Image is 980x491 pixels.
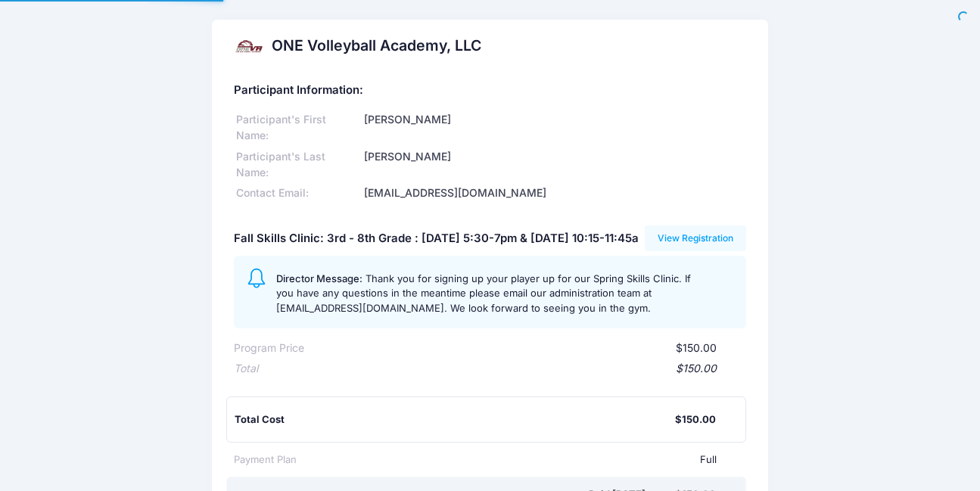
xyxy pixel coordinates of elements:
[297,452,717,468] div: Full
[272,37,481,54] h2: ONE Volleyball Academy, LLC
[234,340,304,356] div: Program Price
[362,112,746,144] div: [PERSON_NAME]
[234,452,297,468] div: Payment Plan
[234,84,746,98] h5: Participant Information:
[362,149,746,181] div: [PERSON_NAME]
[276,272,691,314] span: Thank you for signing up your player up for our Spring Skills Clinic. If you have any questions i...
[234,185,362,201] div: Contact Email:
[362,185,746,201] div: [EMAIL_ADDRESS][DOMAIN_NAME]
[258,361,717,377] div: $150.00
[234,361,258,377] div: Total
[645,225,747,251] a: View Registration
[676,341,717,354] span: $150.00
[235,412,675,427] div: Total Cost
[234,112,362,144] div: Participant's First Name:
[234,232,639,246] h5: Fall Skills Clinic: 3rd - 8th Grade : [DATE] 5:30-7pm & [DATE] 10:15-11:45a
[234,149,362,181] div: Participant's Last Name:
[675,412,716,427] div: $150.00
[276,272,362,284] span: Director Message:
